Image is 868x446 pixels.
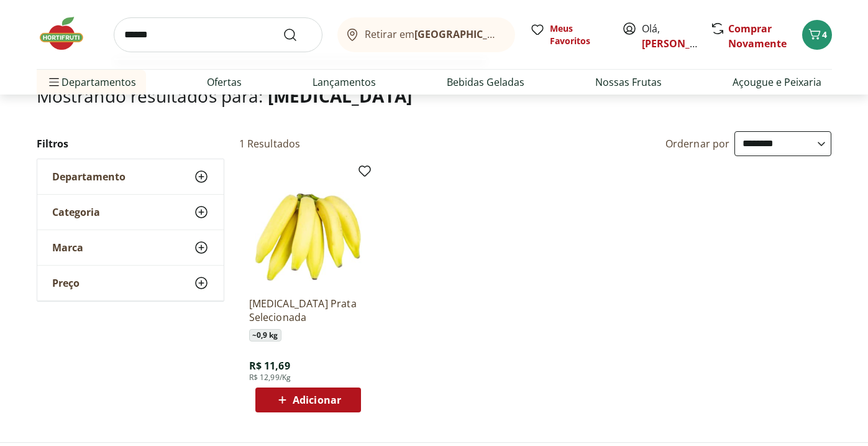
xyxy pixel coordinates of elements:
[642,37,723,50] a: [PERSON_NAME]
[802,20,832,50] button: Carrinho
[207,75,242,90] a: Ofertas
[337,17,515,52] button: Retirar em[GEOGRAPHIC_DATA]/[GEOGRAPHIC_DATA]
[47,67,62,97] button: Menu
[47,67,136,97] span: Departamentos
[414,27,624,41] b: [GEOGRAPHIC_DATA]/[GEOGRAPHIC_DATA]
[313,75,376,90] a: Lançamentos
[37,159,224,194] button: Departamento
[52,277,80,289] span: Preço
[114,17,322,52] input: search
[293,395,341,405] span: Adicionar
[728,22,787,50] a: Comprar Novamente
[268,84,412,108] span: [MEDICAL_DATA]
[52,170,126,183] span: Departamento
[249,169,367,287] img: Banan Prata Selecionada
[283,27,313,42] button: Submit Search
[37,15,99,52] img: Hortifruti
[249,297,367,324] a: [MEDICAL_DATA] Prata Selecionada
[249,373,291,383] span: R$ 12,99/Kg
[37,131,224,156] h2: Filtros
[255,388,361,412] button: Adicionar
[52,206,100,218] span: Categoria
[530,22,607,47] a: Meus Favoritos
[249,329,281,341] span: ~ 0,9 kg
[37,266,224,300] button: Preço
[37,195,224,230] button: Categoria
[733,75,821,90] a: Açougue e Peixaria
[665,137,730,151] label: Ordernar por
[37,86,832,106] h1: Mostrando resultados para:
[550,22,607,47] span: Meus Favoritos
[822,29,827,40] span: 4
[249,359,290,373] span: R$ 11,69
[642,21,697,51] span: Olá,
[447,75,524,90] a: Bebidas Geladas
[595,75,662,90] a: Nossas Frutas
[37,230,224,265] button: Marca
[52,241,83,254] span: Marca
[239,137,301,151] h2: 1 Resultados
[365,29,502,40] span: Retirar em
